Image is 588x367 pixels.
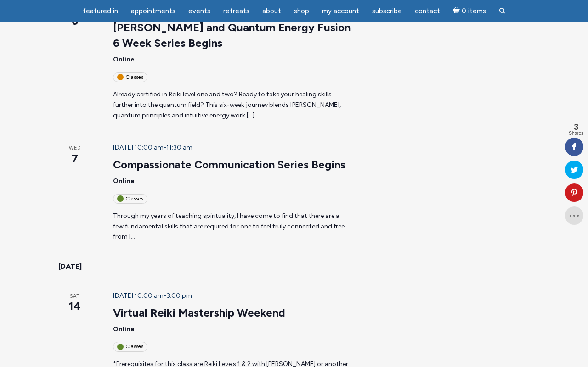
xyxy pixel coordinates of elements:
[58,261,82,272] time: [DATE]
[223,7,249,15] span: Retreats
[569,131,583,136] span: Shares
[569,123,583,131] span: 3
[183,2,216,20] a: Events
[113,56,135,63] span: Online
[367,2,407,20] a: Subscribe
[188,7,210,15] span: Events
[131,7,175,15] span: Appointments
[288,2,315,20] a: Shop
[83,7,118,15] span: featured in
[322,7,359,15] span: My Account
[113,158,345,172] a: Compassionate Communication Series Begins
[372,7,402,15] span: Subscribe
[58,150,91,166] span: 7
[113,211,351,242] p: Through my years of teaching spirituality, I have come to find that there are a few fundamental s...
[125,2,181,20] a: Appointments
[113,325,135,333] span: Online
[409,2,446,20] a: Contact
[218,2,255,20] a: Retreats
[113,89,351,121] p: Already certified in Reiki level one and two? Ready to take your healing skills further into the ...
[257,2,287,20] a: About
[294,7,309,15] span: Shop
[415,7,440,15] span: Contact
[453,7,462,15] i: Cart
[447,1,492,20] a: Cart0 items
[462,8,486,15] span: 0 items
[166,144,192,151] span: 11:30 am
[113,144,192,151] time: -
[113,292,192,300] time: -
[58,298,91,314] span: 14
[113,144,164,151] span: [DATE] 10:00 am
[166,292,192,300] span: 3:00 pm
[113,72,147,82] div: Classes
[77,2,124,20] a: featured in
[58,145,91,152] span: Wed
[113,342,147,351] div: Classes
[317,2,365,20] a: My Account
[262,7,281,15] span: About
[113,306,285,320] a: Virtual Reiki Mastership Weekend
[113,177,135,185] span: Online
[113,194,147,204] div: Classes
[113,292,164,300] span: [DATE] 10:00 am
[58,293,91,300] span: Sat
